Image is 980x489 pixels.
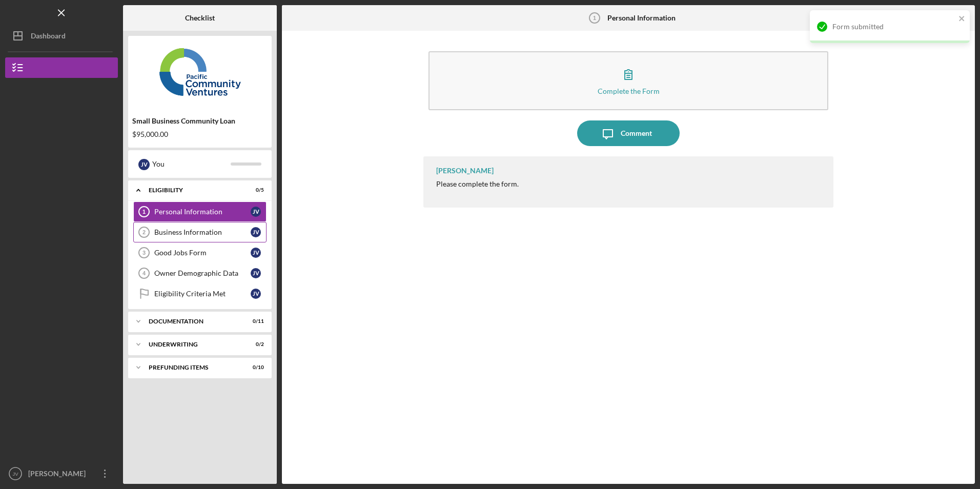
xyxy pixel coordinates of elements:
div: J V [251,268,261,278]
tspan: 2 [142,229,146,235]
div: Underwriting [149,341,238,348]
button: Complete the Form [428,51,828,110]
text: JV [12,471,18,477]
div: Small Business Community Loan [132,117,268,125]
div: Comment [621,120,652,146]
img: Product logo [128,41,272,103]
div: $95,000.00 [132,130,268,138]
div: Please complete the form. [436,180,519,188]
div: 0 / 5 [246,187,264,193]
button: JV[PERSON_NAME] [5,463,118,484]
div: Owner Demographic Data [154,269,251,277]
div: [PERSON_NAME] [26,463,92,486]
a: 2Business InformationJV [133,222,267,242]
tspan: 1 [593,15,596,21]
b: Personal Information [607,14,676,22]
button: Comment [577,120,680,146]
button: Dashboard [5,26,118,46]
tspan: 4 [142,270,146,276]
tspan: 1 [142,209,146,215]
div: Eligibility Criteria Met [154,290,251,298]
div: J V [251,227,261,237]
div: 0 / 2 [246,341,264,348]
div: J V [251,207,261,217]
div: [PERSON_NAME] [436,167,494,175]
div: J V [251,289,261,299]
div: You [152,155,231,173]
div: Prefunding Items [149,364,238,371]
div: J V [138,159,150,170]
div: Dashboard [31,26,66,49]
div: Documentation [149,318,238,324]
a: Eligibility Criteria MetJV [133,283,267,304]
a: 3Good Jobs FormJV [133,242,267,263]
div: Form submitted [832,23,955,31]
tspan: 3 [142,250,146,256]
a: 4Owner Demographic DataJV [133,263,267,283]
a: 1Personal InformationJV [133,201,267,222]
div: 0 / 11 [246,318,264,324]
div: 0 / 10 [246,364,264,371]
div: Business Information [154,228,251,236]
div: Eligibility [149,187,238,193]
div: Personal Information [154,208,251,216]
div: Complete the Form [598,87,660,95]
b: Checklist [185,14,215,22]
div: Good Jobs Form [154,249,251,257]
div: J V [251,248,261,258]
button: close [958,14,966,24]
